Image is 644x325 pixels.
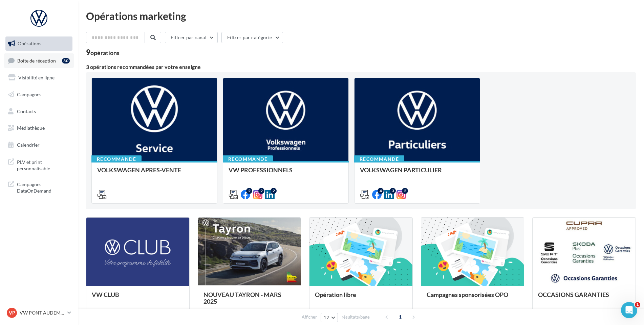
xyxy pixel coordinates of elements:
a: Campagnes DataOnDemand [4,177,74,197]
span: Campagnes sponsorisées OPO [427,291,508,298]
div: Recommandé [354,155,404,163]
span: résultats/page [342,314,370,320]
div: 4 [378,188,384,194]
span: Afficher [302,314,317,320]
span: 1 [395,311,406,322]
a: Opérations [4,36,74,51]
button: 12 [321,313,338,322]
span: Contacts [17,108,36,114]
div: Opérations marketing [86,11,636,21]
a: VP VW PONT AUDEMER [5,306,72,319]
div: Recommandé [223,155,273,163]
div: 2 [258,188,264,194]
div: 3 [390,188,396,194]
div: 9 [86,49,120,56]
span: Campagnes [17,92,41,97]
span: VOLKSWAGEN APRES-VENTE [97,166,181,174]
span: VOLKSWAGEN PARTICULIER [360,166,442,174]
span: PLV et print personnalisable [17,157,70,172]
span: VW PROFESSIONNELS [229,166,293,174]
span: NOUVEAU TAYRON - MARS 2025 [203,291,281,305]
div: 30 [62,58,70,64]
div: 2 [271,188,277,194]
span: VW CLUB [92,291,119,298]
span: Opérations [18,41,41,46]
button: Filtrer par canal [165,32,218,43]
a: Médiathèque [4,121,74,135]
div: 3 opérations recommandées par votre enseigne [86,64,636,70]
span: Campagnes DataOnDemand [17,180,70,194]
span: Visibilité en ligne [18,75,55,80]
div: Recommandé [91,155,142,163]
a: Campagnes [4,87,74,102]
div: 2 [402,188,408,194]
a: Boîte de réception30 [4,53,74,68]
div: 2 [246,188,252,194]
a: Visibilité en ligne [4,71,74,85]
span: Calendrier [17,142,40,148]
span: Opération libre [315,291,356,298]
iframe: Intercom live chat [621,302,637,318]
a: PLV et print personnalisable [4,155,74,175]
div: opérations [90,50,120,56]
span: Médiathèque [17,125,45,131]
span: VP [9,309,15,316]
button: Filtrer par catégorie [221,32,283,43]
a: Calendrier [4,138,74,152]
span: 12 [324,315,329,320]
p: VW PONT AUDEMER [20,309,65,316]
span: Boîte de réception [17,57,56,63]
span: OCCASIONS GARANTIES [538,291,609,298]
a: Contacts [4,104,74,119]
span: 1 [635,302,640,307]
